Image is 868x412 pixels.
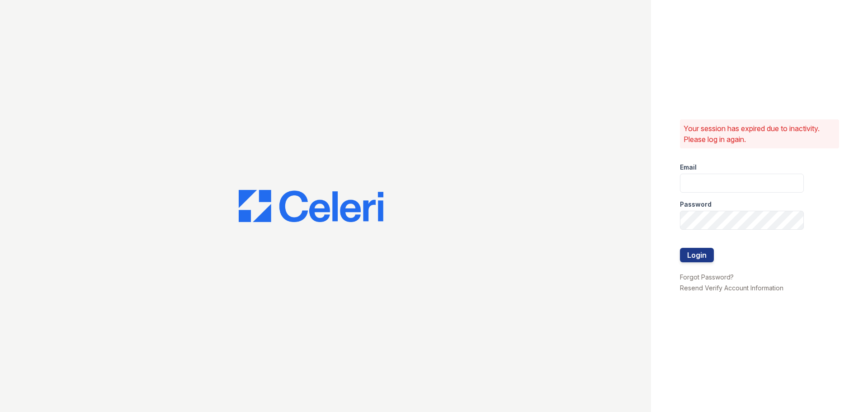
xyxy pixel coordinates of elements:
p: Your session has expired due to inactivity. Please log in again. [684,123,835,145]
label: Email [680,163,697,172]
button: Login [680,248,714,262]
a: Resend Verify Account Information [680,284,783,292]
a: Forgot Password? [680,273,734,281]
img: CE_Logo_Blue-a8612792a0a2168367f1c8372b55b34899dd931a85d93a1a3d3e32e68fde9ad4.png [239,190,383,223]
label: Password [680,200,712,209]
